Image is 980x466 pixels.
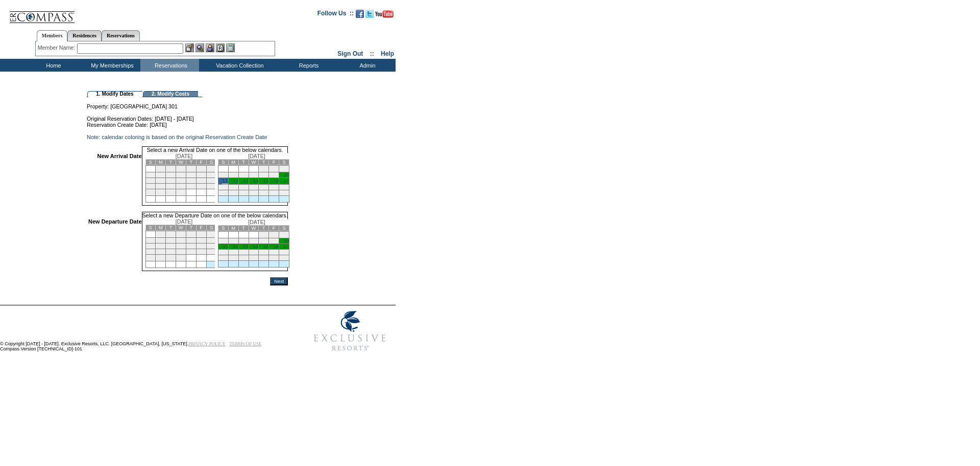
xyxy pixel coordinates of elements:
[156,178,166,184] td: 15
[263,179,268,184] a: 15
[156,249,166,255] td: 22
[166,231,176,238] td: 2
[223,244,228,249] a: 11
[142,146,288,153] td: Select a new Arrival Date on one of the below calendars.
[196,249,206,255] td: 26
[166,255,176,261] td: 30
[259,172,269,178] td: 8
[259,238,269,244] td: 8
[337,50,363,57] a: Sign Out
[142,212,288,218] td: Select a new Departure Date on one of the below calendars.
[278,59,337,72] td: Reports
[156,172,166,178] td: 8
[166,184,176,189] td: 23
[145,184,156,189] td: 21
[87,91,142,97] td: 1. Modify Dates
[279,250,289,255] td: 24
[196,172,206,178] td: 12
[206,178,216,184] td: 20
[381,50,394,57] a: Help
[269,185,279,190] td: 23
[375,10,394,18] img: Subscribe to our YouTube Channel
[269,232,279,238] td: 2
[263,244,268,249] a: 15
[206,43,214,52] img: Impersonate
[186,184,196,189] td: 25
[156,160,166,165] td: M
[186,231,196,238] td: 4
[269,160,279,165] td: F
[228,238,238,244] td: 5
[249,172,259,178] td: 7
[176,178,186,184] td: 17
[269,190,279,196] td: 30
[206,172,216,178] td: 13
[186,160,196,165] td: T
[269,238,279,244] td: 9
[238,172,249,178] td: 6
[206,231,216,238] td: 6
[186,178,196,184] td: 18
[226,43,235,52] img: b_calculator.gif
[279,226,289,231] td: S
[166,166,176,172] td: 2
[270,277,288,285] input: Next
[82,59,140,72] td: My Memberships
[140,59,199,72] td: Reservations
[259,232,269,238] td: 1
[176,160,186,165] td: W
[156,255,166,261] td: 29
[9,3,75,24] img: Compass Home
[375,13,394,19] a: Subscribe to our YouTube Channel
[356,10,364,18] img: Become our fan on Facebook
[37,30,68,41] a: Members
[222,178,228,184] a: 11
[370,50,374,57] span: ::
[188,341,226,346] a: PRIVACY POLICY
[279,232,289,238] td: 3
[185,43,194,52] img: b_edit.gif
[253,244,258,249] a: 14
[249,226,259,231] td: W
[279,190,289,196] td: 31
[176,249,186,255] td: 24
[248,153,265,159] span: [DATE]
[365,10,374,18] img: Follow us on Twitter
[87,97,288,109] td: Property: [GEOGRAPHIC_DATA] 301
[337,59,396,72] td: Admin
[156,243,166,249] td: 15
[145,160,156,165] td: S
[186,225,196,231] td: T
[196,178,206,184] td: 19
[38,43,77,52] div: Member Name:
[259,185,269,190] td: 22
[218,238,228,244] td: 4
[249,238,259,244] td: 7
[259,250,269,255] td: 22
[166,178,176,184] td: 16
[243,179,248,184] a: 13
[274,179,279,184] a: 16
[269,250,279,255] td: 23
[166,238,176,243] td: 9
[206,160,216,165] td: S
[176,166,186,172] td: 3
[145,249,156,255] td: 21
[206,249,216,255] td: 27
[228,190,238,196] td: 26
[87,134,288,140] td: Note: calendar coloring is based on the original Reservation Create Date
[156,166,166,172] td: 1
[259,226,269,231] td: T
[218,190,228,196] td: 25
[166,189,176,196] td: 30
[156,225,166,231] td: M
[269,255,279,261] td: 30
[218,250,228,255] td: 18
[196,160,206,165] td: F
[248,219,265,225] span: [DATE]
[284,238,289,243] a: 10
[145,172,156,178] td: 7
[145,238,156,243] td: 7
[195,43,204,52] img: View
[87,109,288,122] td: Original Reservation Dates: [DATE] - [DATE]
